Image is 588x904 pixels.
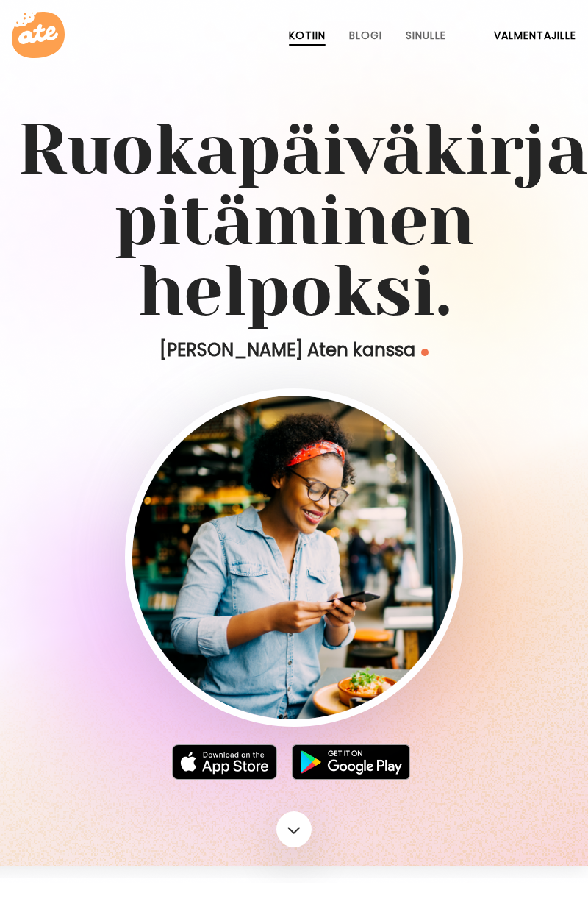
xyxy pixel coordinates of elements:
a: Kotiin [289,29,326,41]
a: Sinulle [406,29,446,41]
font: [PERSON_NAME] Aten kanssa [159,338,415,362]
font: Kotiin [289,28,326,43]
img: badge-download-apple.svg [172,744,278,780]
a: Blogi [349,29,382,41]
font: pitäminen [114,179,474,261]
img: home-hero-img-rounded.png [132,396,456,719]
font: helpoksi. [137,250,451,332]
font: Sinulle [406,28,446,43]
img: badge-download-google.png [292,744,410,780]
font: Valmentajille [494,28,576,43]
font: Blogi [349,28,382,43]
a: Valmentajille [494,29,576,41]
